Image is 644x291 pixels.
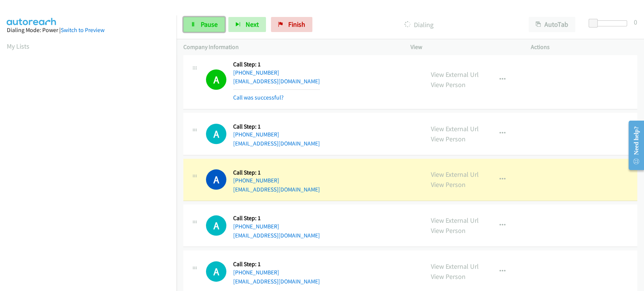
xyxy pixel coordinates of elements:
div: 0 [634,17,637,27]
div: Dialing Mode: Power | [7,26,170,35]
div: Delay between calls (in seconds) [592,20,627,26]
a: [PHONE_NUMBER] [233,69,279,76]
a: View Person [431,272,466,281]
a: View External Url [431,70,479,79]
a: [EMAIL_ADDRESS][DOMAIN_NAME] [233,232,320,239]
a: [PHONE_NUMBER] [233,269,279,276]
h5: Call Step: 1 [233,169,320,176]
a: My Lists [7,42,29,51]
a: View External Url [431,216,479,225]
a: [EMAIL_ADDRESS][DOMAIN_NAME] [233,78,320,85]
a: View External Url [431,262,479,271]
a: View External Url [431,170,479,179]
p: Dialing [323,20,515,30]
div: The call is yet to be attempted [206,261,226,282]
a: Call was successful? [233,94,284,101]
h1: A [206,69,226,90]
a: Switch to Preview [61,26,105,34]
span: Next [246,20,259,29]
h5: Call Step: 1 [233,214,320,222]
h1: A [206,215,226,236]
a: View External Url [431,124,479,133]
iframe: Resource Center [622,115,644,175]
button: Next [228,17,266,32]
a: View Person [431,180,466,189]
a: Finish [271,17,312,32]
h1: A [206,261,226,282]
a: [EMAIL_ADDRESS][DOMAIN_NAME] [233,186,320,193]
a: [EMAIL_ADDRESS][DOMAIN_NAME] [233,140,320,147]
div: The call is yet to be attempted [206,215,226,236]
p: Company Information [183,43,397,52]
a: [PHONE_NUMBER] [233,223,279,230]
a: [PHONE_NUMBER] [233,131,279,138]
a: View Person [431,80,466,89]
button: AutoTab [529,17,575,32]
p: View [410,43,517,52]
a: [EMAIL_ADDRESS][DOMAIN_NAME] [233,278,320,285]
p: Actions [530,43,637,52]
h5: Call Step: 1 [233,61,320,68]
div: The call is yet to be attempted [206,124,226,144]
span: Finish [288,20,305,29]
a: View Person [431,135,466,143]
h5: Call Step: 1 [233,123,320,130]
a: Pause [183,17,225,32]
h1: A [206,124,226,144]
a: View Person [431,226,466,235]
h5: Call Step: 1 [233,260,320,268]
h1: A [206,169,226,190]
span: Pause [201,20,218,29]
a: [PHONE_NUMBER] [233,177,279,184]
